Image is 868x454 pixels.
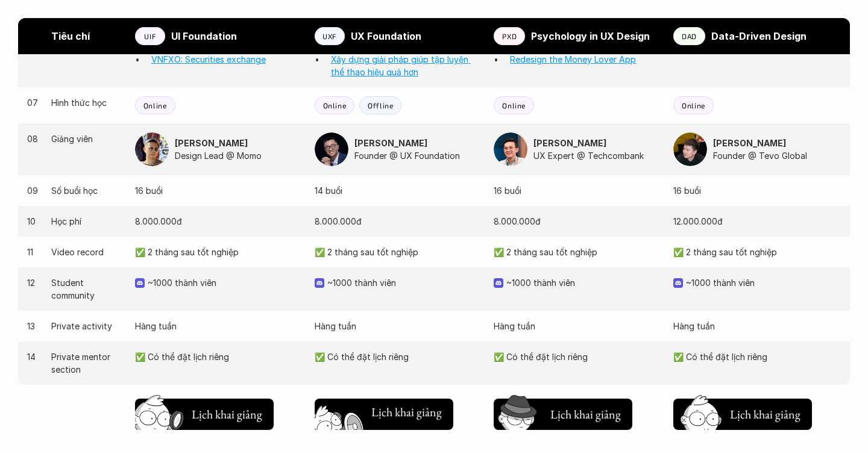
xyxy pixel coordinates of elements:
p: UXF [322,32,336,40]
p: Video record [51,246,123,258]
p: 14 [27,350,39,363]
button: Lịch khai giảng [494,399,632,430]
p: ~1000 thành viên [148,276,303,289]
p: PXD [502,32,517,40]
p: 16 buổi [494,184,661,197]
p: 8.000.000đ [315,215,482,228]
a: Xây dựng giải pháp giúp tập luyện thể thao hiệu quả hơn [331,54,471,77]
p: ✅ 2 tháng sau tốt nghiệp [135,246,303,258]
h5: Lịch khai giảng [550,406,621,423]
p: Hàng tuần [135,320,303,332]
p: 14 buổi [315,184,482,197]
p: Founder @ Tevo Global [713,149,841,162]
strong: [PERSON_NAME] [533,138,606,148]
strong: Tiêu chí [51,30,90,42]
p: ~1000 thành viên [686,276,841,289]
p: Online [682,101,705,110]
p: 16 buổi [673,184,841,197]
p: Học phí [51,215,123,228]
a: Redesign the Money Lover App [510,54,636,64]
p: 10 [27,215,39,228]
a: Lịch khai giảng [673,394,812,430]
p: Offline [368,101,393,110]
a: Lịch khai giảng [315,394,453,430]
h5: Lịch khai giảng [192,406,262,423]
p: Online [323,101,347,110]
p: ✅ 2 tháng sau tốt nghiệp [673,246,841,258]
a: VNFXO: Securities exchange [151,54,266,64]
button: Lịch khai giảng [315,399,453,430]
strong: Data-Driven Design [711,30,807,42]
p: 07 [27,96,39,109]
button: Lịch khai giảng [135,399,274,430]
p: ✅ Có thể đặt lịch riêng [673,350,841,363]
p: 08 [27,132,39,145]
p: ✅ Có thể đặt lịch riêng [135,350,303,363]
p: ✅ 2 tháng sau tốt nghiệp [494,246,661,258]
strong: [PERSON_NAME] [175,138,248,148]
p: Giảng viên [51,132,123,145]
p: ✅ 2 tháng sau tốt nghiệp [315,246,482,258]
p: Online [143,101,167,110]
p: DAD [682,32,697,40]
strong: [PERSON_NAME] [354,138,427,148]
p: Hình thức học [51,96,123,109]
p: 12.000.000đ [673,215,841,228]
a: Lịch khai giảng [494,394,632,430]
p: UX Expert @ Techcombank [533,149,661,162]
p: Student community [51,276,123,302]
button: Lịch khai giảng [673,399,812,430]
p: 8.000.000đ [135,215,303,228]
p: ~1000 thành viên [327,276,482,289]
p: Private mentor section [51,350,123,376]
p: Hàng tuần [673,320,841,332]
p: 11 [27,246,39,258]
h5: Lịch khai giảng [730,406,800,423]
h5: Lịch khai giảng [371,404,442,421]
p: Số buổi học [51,184,123,197]
p: 13 [27,320,39,332]
p: Design Lead @ Momo [175,149,303,162]
a: Lịch khai giảng [135,394,274,430]
p: UIF [144,32,156,40]
strong: Psychology in UX Design [531,30,650,42]
p: Hàng tuần [315,320,482,332]
p: Private activity [51,320,123,332]
p: 09 [27,184,39,197]
strong: [PERSON_NAME] [713,138,786,148]
p: ✅ Có thể đặt lịch riêng [315,350,482,363]
strong: UI Foundation [171,30,237,42]
p: Online [502,101,526,110]
p: Hàng tuần [494,320,661,332]
p: Founder @ UX Foundation [354,149,482,162]
strong: UX Foundation [351,30,421,42]
p: ✅ Có thể đặt lịch riêng [494,350,661,363]
p: 16 buổi [135,184,303,197]
p: 8.000.000đ [494,215,661,228]
p: ~1000 thành viên [506,276,661,289]
p: 12 [27,276,39,289]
